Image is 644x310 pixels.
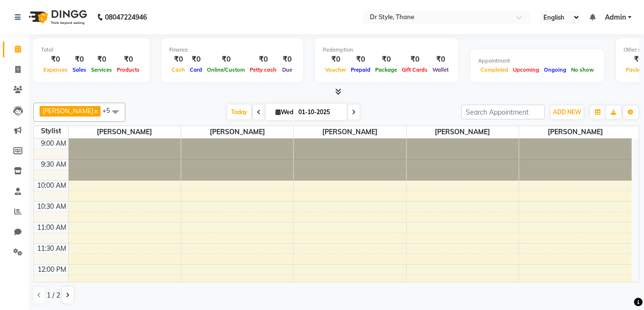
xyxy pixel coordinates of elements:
span: Gift Cards [399,66,430,73]
span: [PERSON_NAME] [69,126,181,138]
div: 9:30 AM [39,160,68,170]
div: Redemption [323,46,451,54]
span: [PERSON_NAME] [294,126,406,138]
span: [PERSON_NAME] [407,126,519,138]
div: ₹0 [247,54,279,65]
div: ₹0 [89,54,114,65]
span: 1 / 2 [47,290,60,300]
div: ₹0 [323,54,348,65]
span: Sales [70,66,89,73]
div: ₹0 [373,54,399,65]
div: ₹0 [169,54,187,65]
span: Voucher [323,66,348,73]
span: Admin [605,12,626,22]
div: Stylist [34,126,68,136]
span: [PERSON_NAME] [181,126,293,138]
input: Search Appointment [461,105,545,119]
div: 10:00 AM [35,181,68,191]
div: ₹0 [70,54,89,65]
div: ₹0 [399,54,430,65]
div: ₹0 [430,54,451,65]
span: Today [227,105,251,119]
span: Wallet [430,66,451,73]
span: Wed [273,108,296,116]
div: ₹0 [114,54,142,65]
div: 10:30 AM [35,202,68,212]
span: +5 [102,107,117,114]
div: ₹0 [187,54,204,65]
input: 2025-10-01 [296,105,343,119]
div: ₹0 [348,54,373,65]
span: Services [89,66,114,73]
span: No show [569,66,596,73]
span: Expenses [41,66,70,73]
div: 9:00 AM [39,139,68,149]
span: Card [187,66,204,73]
span: ADD NEW [553,108,581,116]
span: Completed [478,66,511,73]
b: 08047224946 [105,4,147,31]
span: Ongoing [542,66,569,73]
span: Petty cash [247,66,279,73]
div: Appointment [478,57,596,65]
span: Products [114,66,142,73]
span: Cash [169,66,187,73]
div: Finance [169,46,296,54]
div: ₹0 [279,54,296,65]
span: [PERSON_NAME] [42,107,93,115]
div: 11:00 AM [35,223,68,233]
span: Package [373,66,399,73]
div: Total [41,46,142,54]
span: Prepaid [348,66,373,73]
div: 12:00 PM [36,265,68,275]
div: 11:30 AM [35,244,68,254]
span: Online/Custom [204,66,247,73]
div: ₹0 [204,54,247,65]
img: logo [24,4,90,31]
span: Due [280,66,295,73]
span: Upcoming [511,66,542,73]
span: [PERSON_NAME] [519,126,632,138]
a: x [93,107,98,115]
button: ADD NEW [551,106,583,119]
div: ₹0 [41,54,70,65]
